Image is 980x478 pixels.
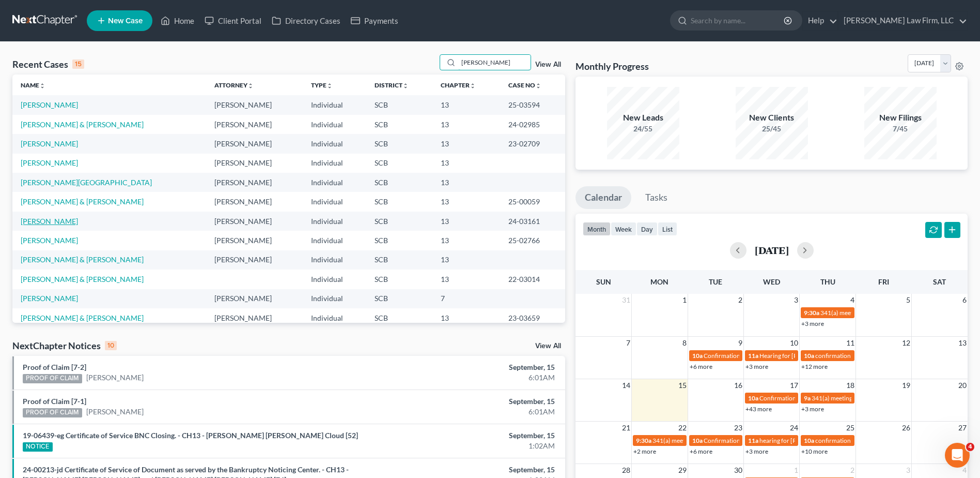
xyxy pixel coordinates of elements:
[957,337,968,349] span: 13
[690,447,712,455] a: +6 more
[441,81,476,89] a: Chapterunfold_more
[458,55,531,70] input: Search by name...
[326,83,333,89] i: unfold_more
[86,372,144,383] a: [PERSON_NAME]
[366,289,432,308] td: SCB
[636,437,651,444] span: 9:30a
[759,352,901,360] span: Hearing for [PERSON_NAME] and [PERSON_NAME]
[432,270,500,289] td: 13
[864,124,937,134] div: 7/45
[759,437,839,444] span: hearing for [PERSON_NAME]
[804,352,814,360] span: 10a
[845,379,855,392] span: 18
[736,124,808,134] div: 25/45
[206,95,303,114] td: [PERSON_NAME]
[611,222,636,236] button: week
[366,134,432,153] td: SCB
[957,379,968,392] span: 20
[905,294,911,306] span: 5
[346,11,403,30] a: Payments
[199,11,267,30] a: Client Portal
[432,250,500,270] td: 13
[384,362,555,372] div: September, 15
[652,437,752,444] span: 341(a) meeting for [PERSON_NAME]
[366,308,432,327] td: SCB
[733,379,743,392] span: 16
[432,115,500,134] td: 13
[704,437,822,444] span: Confirmation Hearing for [PERSON_NAME]
[500,115,565,134] td: 24-02985
[681,294,688,306] span: 1
[789,379,799,392] span: 17
[500,270,565,289] td: 22-03014
[366,115,432,134] td: SCB
[733,464,743,476] span: 30
[650,277,668,286] span: Mon
[432,289,500,308] td: 7
[535,342,561,350] a: View All
[737,337,743,349] span: 9
[432,173,500,192] td: 13
[621,464,631,476] span: 28
[748,394,758,402] span: 10a
[206,115,303,134] td: [PERSON_NAME]
[878,277,889,286] span: Fri
[500,212,565,231] td: 24-03161
[849,294,855,306] span: 4
[247,83,254,89] i: unfold_more
[690,363,712,370] a: +6 more
[575,60,649,72] h3: Monthly Progress
[384,430,555,441] div: September, 15
[704,352,821,360] span: Confirmation hearing for [PERSON_NAME]
[945,443,970,468] iframe: Intercom live chat
[709,277,722,286] span: Tue
[692,352,703,360] span: 10a
[759,394,878,402] span: Confirmation Hearing for [PERSON_NAME]
[500,95,565,114] td: 25-03594
[961,294,968,306] span: 6
[677,464,688,476] span: 29
[384,441,555,451] div: 1:02AM
[812,394,911,402] span: 341(a) meeting for [PERSON_NAME]
[748,437,758,444] span: 11a
[621,422,631,434] span: 21
[793,294,799,306] span: 3
[804,394,811,402] span: 9a
[108,17,143,25] span: New Case
[303,308,366,327] td: Individual
[366,250,432,270] td: SCB
[804,437,814,444] span: 10a
[21,313,144,322] a: [PERSON_NAME] & [PERSON_NAME]
[303,173,366,192] td: Individual
[72,59,84,69] div: 15
[21,294,78,303] a: [PERSON_NAME]
[21,158,78,167] a: [PERSON_NAME]
[206,192,303,211] td: [PERSON_NAME]
[311,81,333,89] a: Typeunfold_more
[384,465,555,475] div: September, 15
[633,447,656,455] a: +2 more
[206,134,303,153] td: [PERSON_NAME]
[607,112,679,124] div: New Leads
[745,363,768,370] a: +3 more
[432,192,500,211] td: 13
[801,447,828,455] a: +10 more
[815,437,931,444] span: confirmation hearing for [PERSON_NAME]
[677,379,688,392] span: 15
[21,100,78,109] a: [PERSON_NAME]
[12,58,84,70] div: Recent Cases
[801,363,828,370] a: +12 more
[845,337,855,349] span: 11
[500,308,565,327] td: 23-03659
[625,337,631,349] span: 7
[23,408,82,417] div: PROOF OF CLAIM
[155,11,199,30] a: Home
[636,186,677,209] a: Tasks
[755,245,789,256] h2: [DATE]
[745,405,772,413] a: +43 more
[621,379,631,392] span: 14
[303,115,366,134] td: Individual
[815,352,931,360] span: confirmation hearing for [PERSON_NAME]
[23,374,82,383] div: PROOF OF CLAIM
[206,289,303,308] td: [PERSON_NAME]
